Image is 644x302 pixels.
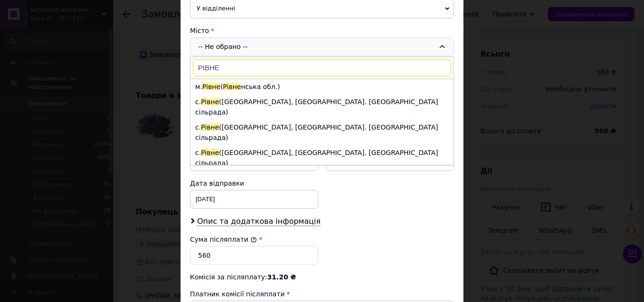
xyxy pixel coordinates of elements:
[201,98,219,106] span: Рівне
[197,217,321,226] span: Опис та додаткова інформація
[202,83,220,90] span: Рівне
[190,94,454,120] li: с. ([GEOGRAPHIC_DATA], [GEOGRAPHIC_DATA]. [GEOGRAPHIC_DATA] сільрада)
[190,272,454,282] div: Комісія за післяплату:
[267,273,296,281] span: 31.20 ₴
[190,290,285,298] span: Платник комісії післяплати
[193,59,451,76] input: Знайти
[201,123,219,131] span: Рівне
[190,120,454,145] li: с. ([GEOGRAPHIC_DATA], [GEOGRAPHIC_DATA]. [GEOGRAPHIC_DATA] сільрада)
[190,26,454,35] div: Місто
[190,79,454,94] li: м. ( нська обл.)
[223,83,241,90] span: Рівне
[190,179,318,188] div: Дата відправки
[190,236,257,243] label: Сума післяплати
[190,145,454,171] li: с. ([GEOGRAPHIC_DATA], [GEOGRAPHIC_DATA]. [GEOGRAPHIC_DATA] сільрада)
[190,37,454,56] div: -- Не обрано --
[201,149,219,156] span: Рівне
